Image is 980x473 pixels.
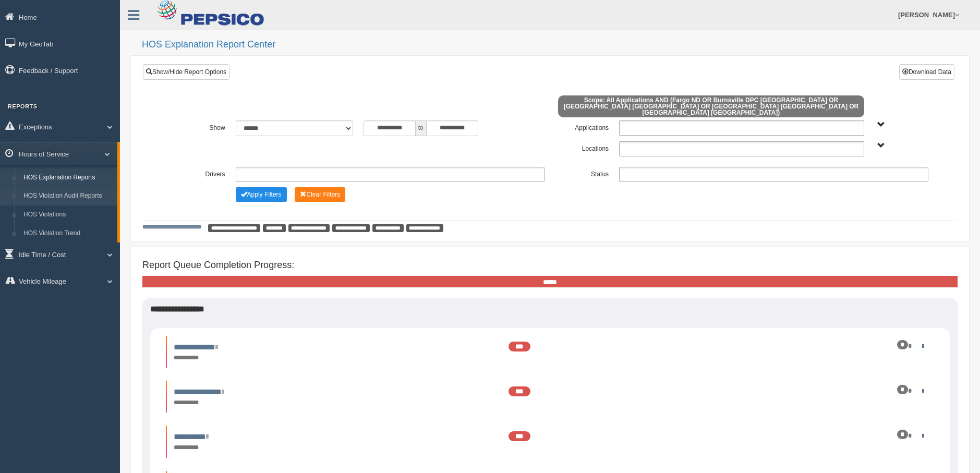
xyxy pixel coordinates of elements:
[142,40,970,50] h2: HOS Explanation Report Center
[142,260,958,271] h4: Report Queue Completion Progress:
[19,168,117,187] a: HOS Explanation Reports
[899,64,954,80] button: Download Data
[236,187,287,202] button: Change Filter Options
[166,120,231,133] label: Show
[19,187,117,205] a: HOS Violation Audit Reports
[166,426,934,457] li: Expand
[166,167,231,179] label: Drivers
[558,95,865,117] span: Scope: All Applications AND (Fargo ND OR Burnsville DPC [GEOGRAPHIC_DATA] OR [GEOGRAPHIC_DATA] [G...
[166,381,934,413] li: Expand
[550,167,614,179] label: Status
[295,187,345,202] button: Change Filter Options
[166,336,934,368] li: Expand
[416,120,426,136] span: to
[550,120,614,133] label: Applications
[19,224,117,243] a: HOS Violation Trend
[550,141,614,154] label: Locations
[143,64,229,80] a: Show/Hide Report Options
[19,205,117,224] a: HOS Violations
